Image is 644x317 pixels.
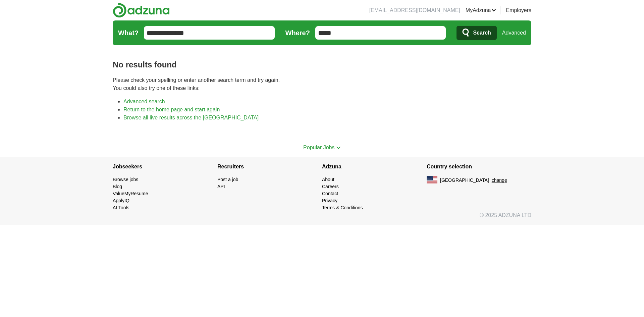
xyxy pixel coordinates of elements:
[336,146,341,149] img: toggle icon
[440,177,489,184] span: [GEOGRAPHIC_DATA]
[285,28,310,38] label: Where?
[466,6,496,14] a: MyAdzuna
[113,198,129,203] a: ApplyIQ
[217,184,225,189] a: API
[322,184,339,189] a: Careers
[457,26,496,40] button: Search
[473,26,491,40] span: Search
[113,205,129,210] a: AI Tools
[502,26,526,40] a: Advanced
[427,157,531,176] h4: Country selection
[113,3,170,18] img: Adzuna logo
[303,145,334,150] span: Popular Jobs
[322,205,363,210] a: Terms & Conditions
[123,115,259,120] a: Browse all live results across the [GEOGRAPHIC_DATA]
[322,177,334,182] a: About
[113,76,531,92] p: Please check your spelling or enter another search term and try again. You could also try one of ...
[506,6,531,14] a: Employers
[427,176,437,184] img: US flag
[107,211,537,225] div: © 2025 ADZUNA LTD
[118,28,139,38] label: What?
[113,177,138,182] a: Browse jobs
[492,177,507,184] button: change
[123,99,165,104] a: Advanced search
[369,6,460,14] li: [EMAIL_ADDRESS][DOMAIN_NAME]
[322,191,338,196] a: Contact
[217,177,238,182] a: Post a job
[113,184,122,189] a: Blog
[113,59,531,71] h1: No results found
[322,198,337,203] a: Privacy
[113,191,148,196] a: ValueMyResume
[123,107,220,112] a: Return to the home page and start again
